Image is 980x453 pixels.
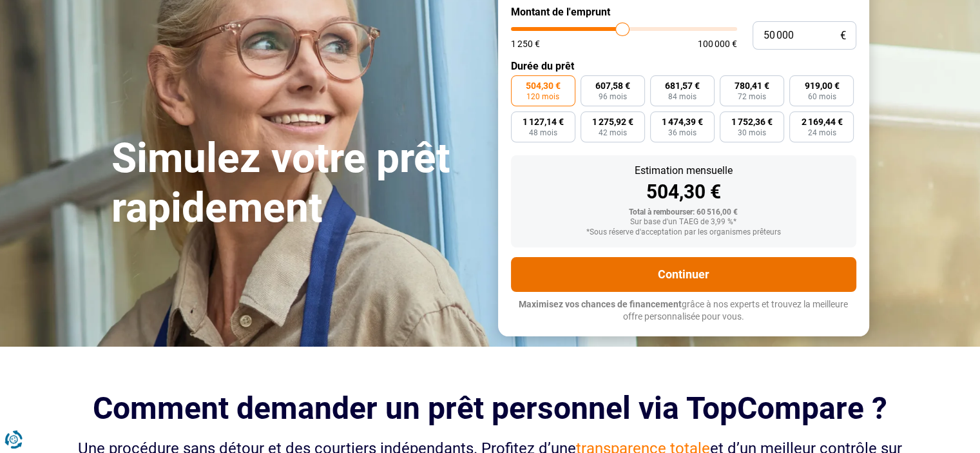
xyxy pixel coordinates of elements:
span: 36 mois [668,129,697,137]
label: Durée du prêt [511,60,856,72]
span: 100 000 € [698,39,737,48]
span: 919,00 € [804,81,839,90]
span: 1 250 € [511,39,540,48]
h2: Comment demander un prêt personnel via TopCompare ? [73,390,908,426]
span: 48 mois [529,129,557,137]
label: Montant de l'emprunt [511,6,856,18]
span: 681,57 € [665,81,700,90]
span: 72 mois [738,93,766,101]
div: Sur base d'un TAEG de 3,99 %* [521,218,846,227]
div: 504,30 € [521,182,846,202]
button: Continuer [511,257,856,292]
span: 30 mois [738,129,766,137]
div: *Sous réserve d'acceptation par les organismes prêteurs [521,228,846,237]
span: € [840,30,846,41]
span: 1 474,39 € [662,117,703,126]
span: Maximisez vos chances de financement [519,299,682,309]
span: 1 127,14 € [523,117,564,126]
span: 42 mois [599,129,627,137]
span: 96 mois [599,93,627,101]
div: Total à rembourser: 60 516,00 € [521,208,846,217]
span: 607,58 € [595,81,630,90]
span: 1 752,36 € [731,117,773,126]
h1: Simulez votre prêt rapidement [111,134,483,233]
span: 84 mois [668,93,697,101]
div: Estimation mensuelle [521,166,846,176]
span: 60 mois [807,93,836,101]
span: 2 169,44 € [801,117,842,126]
span: 780,41 € [735,81,769,90]
span: 504,30 € [526,81,561,90]
span: 1 275,92 € [592,117,633,126]
p: grâce à nos experts et trouvez la meilleure offre personnalisée pour vous. [511,298,856,323]
span: 120 mois [526,93,559,101]
span: 24 mois [807,129,836,137]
